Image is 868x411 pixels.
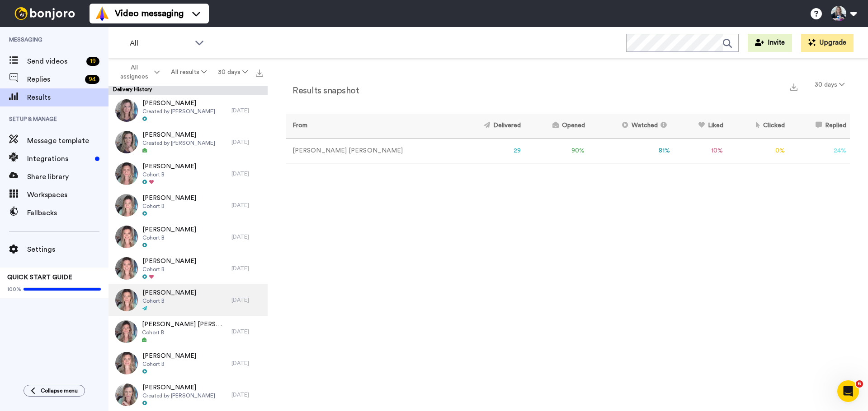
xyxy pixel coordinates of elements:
[454,139,524,163] td: 29
[27,56,83,67] span: Send videos
[524,139,588,163] td: 90 %
[142,351,196,360] span: [PERSON_NAME]
[108,284,268,316] a: [PERSON_NAME]Cohort B[DATE]
[231,296,263,304] div: [DATE]
[231,391,263,398] div: [DATE]
[142,320,227,329] span: [PERSON_NAME] [PERSON_NAME]
[108,95,268,126] a: [PERSON_NAME]Created by [PERSON_NAME][DATE]
[856,380,863,388] span: 6
[674,114,726,139] th: Liked
[142,171,196,178] span: Cohort B
[674,139,726,163] td: 10 %
[212,64,253,80] button: 30 days
[27,92,108,103] span: Results
[748,34,792,52] button: Invite
[286,139,454,163] td: [PERSON_NAME] [PERSON_NAME]
[231,139,263,146] div: [DATE]
[142,225,196,234] span: [PERSON_NAME]
[589,114,674,139] th: Watched
[115,7,184,20] span: Video messaging
[231,360,263,367] div: [DATE]
[130,38,190,49] span: All
[142,257,196,266] span: [PERSON_NAME]
[142,234,196,241] span: Cohort B
[108,379,268,411] a: [PERSON_NAME]Created by [PERSON_NAME][DATE]
[108,86,268,95] div: Delivery History
[142,194,196,203] span: [PERSON_NAME]
[115,352,138,374] img: 32fc7eb1-7e29-49cd-9825-2aeb640eb7e7-thumb.jpg
[108,253,268,284] a: [PERSON_NAME]Cohort B[DATE]
[142,108,215,115] span: Created by [PERSON_NAME]
[27,74,81,85] span: Replies
[454,114,524,139] th: Delivered
[115,320,137,343] img: edcf8a80-9433-4049-840e-32822e2190c6-thumb.jpg
[108,316,268,347] a: [PERSON_NAME] [PERSON_NAME]Cohort B[DATE]
[27,189,108,200] span: Workspaces
[11,7,79,20] img: bj-logo-header-white.svg
[142,383,215,392] span: [PERSON_NAME]
[110,60,165,85] button: All assignees
[727,139,789,163] td: 0 %
[115,226,138,248] img: cb6675e3-30ef-49a4-affa-5a721c95355d-thumb.jpg
[142,392,215,399] span: Created by [PERSON_NAME]
[115,257,138,280] img: eb7636db-ed5d-4d06-9828-0cfe9088bb5b-thumb.jpg
[115,131,138,153] img: 2fe107a9-e218-47f7-b887-e977a65eb747-thumb.jpg
[108,221,268,253] a: [PERSON_NAME]Cohort B[DATE]
[142,130,215,139] span: [PERSON_NAME]
[115,99,138,122] img: 617fd7f7-7416-4fe1-8974-4ba2be6f0437-thumb.jpg
[115,289,138,311] img: 4fe11564-607f-4c9e-beec-58c26f3f49d6-thumb.jpg
[27,244,108,255] span: Settings
[142,266,196,273] span: Cohort B
[142,297,196,305] span: Cohort B
[27,171,108,182] span: Share library
[142,203,196,210] span: Cohort B
[142,139,215,147] span: Created by [PERSON_NAME]
[524,114,588,139] th: Opened
[256,69,263,77] img: export.svg
[231,265,263,272] div: [DATE]
[27,135,108,146] span: Message template
[7,286,21,293] span: 100%
[809,77,850,93] button: 30 days
[27,208,108,218] span: Fallbacks
[115,194,138,217] img: 49f878d7-a617-4a7e-b3cc-5bb0af4440e8-thumb.jpg
[801,34,854,52] button: Upgrade
[788,114,850,139] th: Replied
[24,385,85,397] button: Collapse menu
[108,158,268,189] a: [PERSON_NAME]Cohort B[DATE]
[86,57,99,66] div: 19
[231,170,263,177] div: [DATE]
[85,75,99,84] div: 94
[286,86,359,96] h2: Results snapshot
[253,65,266,79] button: Export all results that match these filters now.
[95,6,109,21] img: vm-color.svg
[231,328,263,335] div: [DATE]
[837,380,859,402] iframe: Intercom live chat
[108,347,268,379] a: [PERSON_NAME]Cohort B[DATE]
[41,387,78,394] span: Collapse menu
[115,162,138,185] img: 7af94d7e-ac6e-4e53-9ed5-df8e685e083b-thumb.jpg
[231,233,263,240] div: [DATE]
[142,329,227,336] span: Cohort B
[727,114,789,139] th: Clicked
[108,126,268,158] a: [PERSON_NAME]Created by [PERSON_NAME][DATE]
[165,64,212,80] button: All results
[788,80,800,93] button: Export a summary of each team member’s results that match this filter now.
[108,189,268,221] a: [PERSON_NAME]Cohort B[DATE]
[27,153,91,164] span: Integrations
[589,139,674,163] td: 81 %
[142,360,196,368] span: Cohort B
[116,63,152,81] span: All assignees
[142,99,215,108] span: [PERSON_NAME]
[7,274,72,281] span: QUICK START GUIDE
[286,114,454,139] th: From
[142,288,196,297] span: [PERSON_NAME]
[142,162,196,171] span: [PERSON_NAME]
[231,107,263,114] div: [DATE]
[231,202,263,209] div: [DATE]
[788,139,850,163] td: 24 %
[115,383,138,406] img: 9b8bbf85-bd23-4ebc-93b3-bd4c1b9af2e6-thumb.jpg
[790,83,797,91] img: export.svg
